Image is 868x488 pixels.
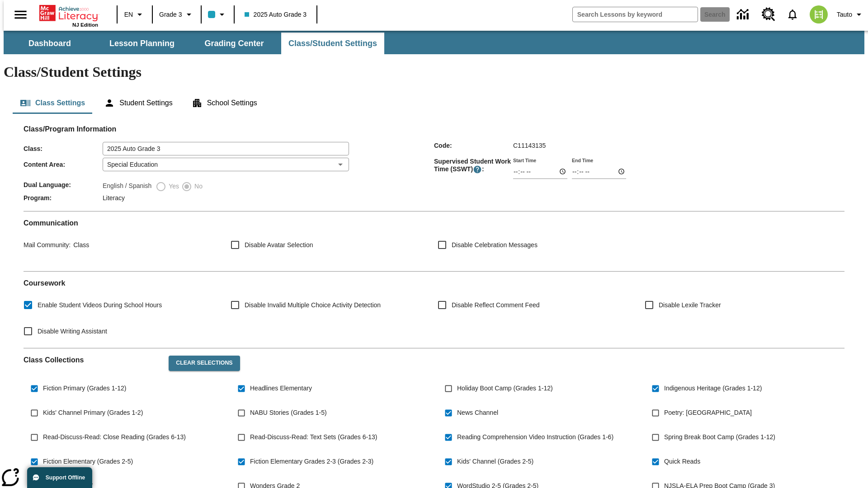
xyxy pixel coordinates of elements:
[46,474,85,481] span: Support Offline
[38,300,162,310] span: Enable Student Videos During School Hours
[43,457,133,466] span: Fiction Elementary (Grades 2-5)
[24,134,844,204] div: Class/Program Information
[103,142,349,155] input: Class
[103,181,151,192] label: English / Spanish
[24,279,844,341] div: Coursework
[24,161,103,168] span: Content Area :
[250,384,312,393] span: Headlines Elementary
[731,2,756,27] a: Data Center
[43,432,186,442] span: Read-Discuss-Read: Close Reading (Grades 6-13)
[245,300,381,310] span: Disable Invalid Multiple Choice Activity Detection
[457,384,553,393] span: Holiday Boot Camp (Grades 1-12)
[781,3,804,26] a: Notifications
[457,457,533,466] span: Kids' Channel (Grades 2-5)
[204,38,264,49] span: Grading Center
[24,241,71,249] span: Mail Community :
[756,2,781,27] a: Resource Center, Will open in new tab
[4,33,385,54] div: SubNavbar
[24,356,161,364] h2: Class Collections
[166,182,179,191] span: Yes
[573,7,698,22] input: search field
[109,38,175,49] span: Lesson Planning
[837,10,852,19] span: Tauto
[43,408,143,418] span: Kids' Channel Primary (Grades 1-2)
[97,33,187,54] button: Lesson Planning
[250,432,377,442] span: Read-Discuss-Read: Text Sets (Grades 6-13)
[513,142,546,149] span: C11143135
[245,10,307,19] span: 2025 Auto Grade 3
[288,38,377,49] span: Class/Student Settings
[97,92,179,114] button: Student Settings
[71,241,89,249] span: Class
[810,5,828,23] img: avatar image
[103,158,349,171] div: Special Education
[192,182,203,191] span: No
[434,158,513,174] span: Supervised Student Work Time (SSWT) :
[664,384,762,393] span: Indigenous Heritage (Grades 1-12)
[156,6,198,23] button: Grade: Grade 3, Select a grade
[124,10,133,19] span: EN
[169,356,240,371] button: Clear Selections
[13,92,855,114] div: Class/Student Settings
[27,467,92,488] button: Support Offline
[5,33,95,54] button: Dashboard
[250,408,327,418] span: NABU Stories (Grades 1-5)
[24,125,844,133] h2: Class/Program Information
[7,1,34,28] button: Open side menu
[24,145,103,152] span: Class :
[24,219,844,264] div: Communication
[103,194,125,202] span: Literacy
[434,142,513,149] span: Code :
[281,33,384,54] button: Class/Student Settings
[457,408,498,418] span: News Channel
[28,38,71,49] span: Dashboard
[38,327,107,336] span: Disable Writing Assistant
[4,31,864,54] div: SubNavbar
[452,240,538,250] span: Disable Celebration Messages
[659,300,721,310] span: Disable Lexile Tracker
[24,194,103,202] span: Program :
[43,384,126,393] span: Fiction Primary (Grades 1-12)
[39,3,98,28] div: Home
[457,432,613,442] span: Reading Comprehension Video Instruction (Grades 1-6)
[39,4,98,22] a: Home
[452,300,540,310] span: Disable Reflect Comment Feed
[184,92,264,114] button: School Settings
[833,6,868,23] button: Profile/Settings
[159,10,182,19] span: Grade 3
[13,92,92,114] button: Class Settings
[804,3,833,26] button: Select a new avatar
[24,279,844,287] h2: Course work
[473,165,482,174] button: Supervised Student Work Time is the timeframe when students can take LevelSet and when lessons ar...
[24,181,103,188] span: Dual Language :
[120,6,149,23] button: Language: EN, Select a language
[664,457,700,466] span: Quick Reads
[572,157,593,164] label: End Time
[24,219,844,227] h2: Communication
[204,6,231,23] button: Class color is light blue. Change class color
[4,64,864,80] h1: Class/Student Settings
[189,33,279,54] button: Grading Center
[72,22,98,28] span: NJ Edition
[664,432,775,442] span: Spring Break Boot Camp (Grades 1-12)
[513,157,536,164] label: Start Time
[664,408,752,418] span: Poetry: [GEOGRAPHIC_DATA]
[250,457,373,466] span: Fiction Elementary Grades 2-3 (Grades 2-3)
[245,240,313,250] span: Disable Avatar Selection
